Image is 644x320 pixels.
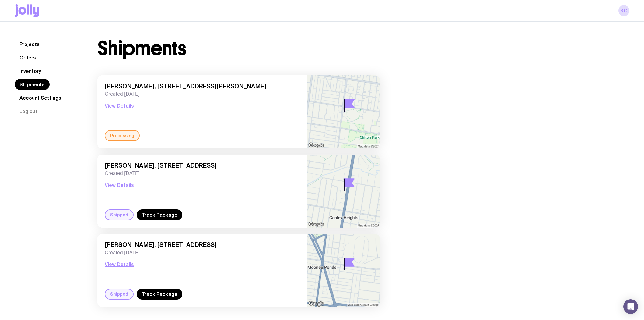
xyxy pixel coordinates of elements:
[307,234,380,307] img: staticmap
[105,83,299,90] span: [PERSON_NAME], [STREET_ADDRESS][PERSON_NAME]
[15,92,66,103] a: Account Settings
[15,39,44,50] a: Projects
[105,241,299,248] span: [PERSON_NAME], [STREET_ADDRESS]
[15,79,50,90] a: Shipments
[15,66,46,76] a: Inventory
[105,181,134,189] button: View Details
[137,209,182,220] a: Track Package
[105,130,140,141] div: Processing
[105,91,299,97] span: Created [DATE]
[618,5,629,16] a: KG
[105,261,134,268] button: View Details
[105,209,134,220] div: Shipped
[105,170,299,176] span: Created [DATE]
[97,39,186,58] h1: Shipments
[105,162,299,169] span: [PERSON_NAME], [STREET_ADDRESS]
[137,289,182,300] a: Track Package
[307,155,380,228] img: staticmap
[15,52,41,63] a: Orders
[623,299,638,314] div: Open Intercom Messenger
[105,289,134,300] div: Shipped
[15,106,42,117] button: Log out
[307,75,380,148] img: staticmap
[105,250,299,256] span: Created [DATE]
[105,102,134,109] button: View Details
